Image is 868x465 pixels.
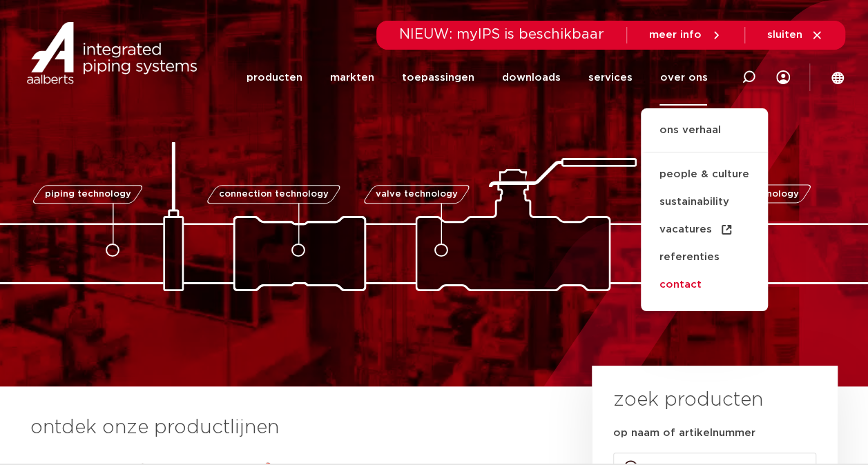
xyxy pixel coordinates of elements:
a: sustainability [641,188,768,216]
span: NIEUW: myIPS is beschikbaar [399,28,604,41]
a: meer info [649,29,722,41]
a: markten [329,50,374,106]
a: people & culture [641,161,768,188]
a: referenties [641,244,768,271]
a: services [588,50,632,106]
a: ons verhaal [641,122,768,152]
a: contact [641,271,768,299]
span: valve technology [376,190,458,199]
span: meer info [649,30,702,40]
span: sluiten [767,30,802,40]
a: downloads [501,50,560,106]
a: toepassingen [401,50,474,106]
h3: ontdek onze productlijnen [30,414,546,442]
a: over ons [659,50,707,106]
a: vacatures [641,216,768,244]
span: connection technology [218,190,328,199]
span: piping technology [45,190,131,199]
h3: zoek producten [613,386,763,414]
a: producten [246,50,302,106]
label: op naam of artikelnummer [613,426,755,440]
span: fastening technology [697,190,799,199]
a: sluiten [767,29,823,41]
div: my IPS [776,50,790,106]
nav: Menu [246,50,707,106]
